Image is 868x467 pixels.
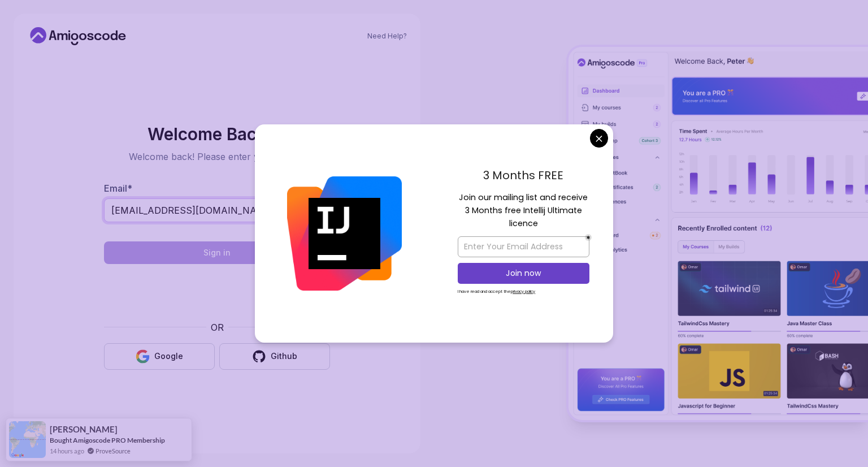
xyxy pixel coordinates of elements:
p: OR [211,321,224,334]
a: Amigoscode PRO Membership [73,436,165,444]
a: Home link [27,27,129,45]
div: Sign in [203,247,231,258]
label: Email * [104,183,132,194]
img: provesource social proof notification image [9,421,46,458]
button: Google [104,343,215,370]
input: Enter your email [104,198,330,222]
a: ProveSource [96,446,131,456]
h2: Welcome Back [104,125,330,143]
a: Need Help? [367,32,407,41]
button: Github [219,343,330,370]
button: Sign in [104,241,330,264]
iframe: Widget berisi kotak centang untuk tantangan keamanan hCaptcha [132,271,302,314]
span: 14 hours ago [50,446,84,456]
img: Amigoscode Dashboard [568,47,868,421]
span: Bought [50,436,72,444]
div: Github [271,351,297,362]
div: Google [154,351,183,362]
p: Welcome back! Please enter your details. [104,150,330,163]
span: [PERSON_NAME] [50,425,118,434]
